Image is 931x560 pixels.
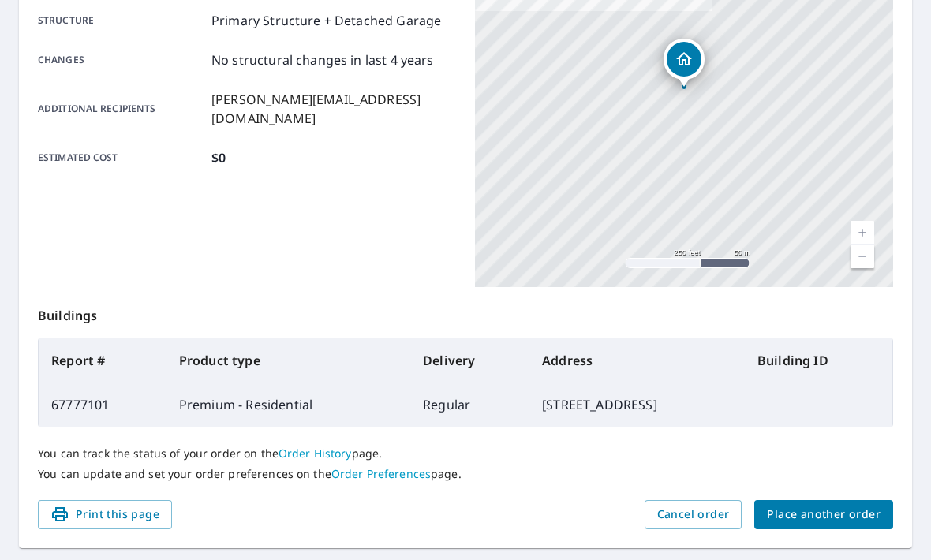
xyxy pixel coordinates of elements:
[39,338,166,383] th: Report #
[664,39,705,88] div: Dropped pin, building 1, Residential property, 8130 Steilacoom Crest Ln SW Lakewood, WA 98498
[166,338,410,383] th: Product type
[657,505,730,525] span: Cancel order
[745,338,892,383] th: Building ID
[50,505,159,525] span: Print this page
[767,505,881,525] span: Place another order
[851,221,874,245] a: Current Level 17, Zoom In
[38,446,893,461] p: You can track the status of your order on the page.
[211,50,434,69] p: No structural changes in last 4 years
[211,11,441,30] p: Primary Structure + Detached Garage
[39,383,166,427] td: 67777101
[211,90,456,128] p: [PERSON_NAME][EMAIL_ADDRESS][DOMAIN_NAME]
[38,11,205,30] p: Structure
[754,500,893,529] button: Place another order
[38,467,893,481] p: You can update and set your order preferences on the page.
[529,338,745,383] th: Address
[279,446,352,461] a: Order History
[38,287,893,338] p: Buildings
[38,50,205,69] p: Changes
[645,500,742,529] button: Cancel order
[211,148,226,167] p: $0
[410,383,529,427] td: Regular
[38,500,172,529] button: Print this page
[851,245,874,268] a: Current Level 17, Zoom Out
[529,383,745,427] td: [STREET_ADDRESS]
[410,338,529,383] th: Delivery
[38,148,205,167] p: Estimated cost
[166,383,410,427] td: Premium - Residential
[331,466,431,481] a: Order Preferences
[38,90,205,128] p: Additional recipients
